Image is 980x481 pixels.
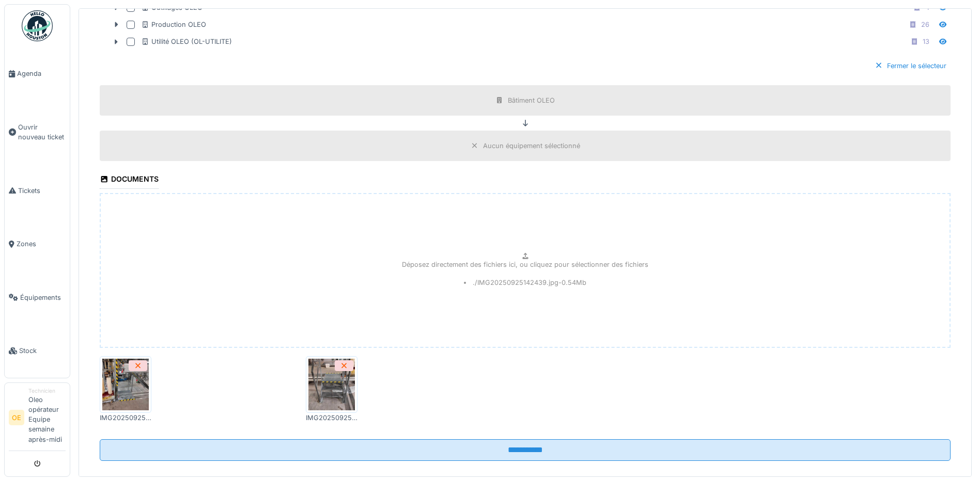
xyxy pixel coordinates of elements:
a: Agenda [5,47,70,101]
div: Utilité OLEO (OL-UTILITE) [141,37,232,46]
li: OE [9,410,24,425]
span: Zones [17,239,66,249]
a: Tickets [5,164,70,217]
li: Oleo opérateur Equipe semaine après-midi [28,387,66,448]
a: Stock [5,324,70,378]
div: 13 [923,37,929,46]
img: ksm9u89gn06ff5av5pijjonzttt1 [102,359,149,410]
span: Ouvrir nouveau ticket [18,122,66,142]
div: Production OLEO [141,20,206,29]
span: Stock [19,346,66,356]
a: OE TechnicienOleo opérateur Equipe semaine après-midi [9,387,66,451]
div: Aucun équipement sélectionné [483,141,580,151]
p: Déposez directement des fichiers ici, ou cliquez pour sélectionner des fichiers [402,260,648,269]
div: Technicien [28,387,66,395]
div: Fermer le sélecteur [870,59,951,73]
span: Tickets [18,186,66,196]
div: IMG20250925142427.jpg [100,413,151,423]
span: Agenda [17,69,66,78]
a: Ouvrir nouveau ticket [5,101,70,164]
div: IMG20250925142439.jpg [306,413,357,423]
div: 26 [921,20,929,29]
a: Zones [5,217,70,271]
div: Bâtiment OLEO [508,95,555,105]
img: jpuzmu8xe9sg7vj0kufe3wjmyp8n [308,359,355,410]
div: Documents [100,171,159,189]
li: ./IMG20250925142439.jpg - 0.54 Mb [464,278,587,287]
span: Équipements [20,293,66,302]
a: Équipements [5,270,70,324]
img: Badge_color-CXgf-gQk.svg [22,10,53,41]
